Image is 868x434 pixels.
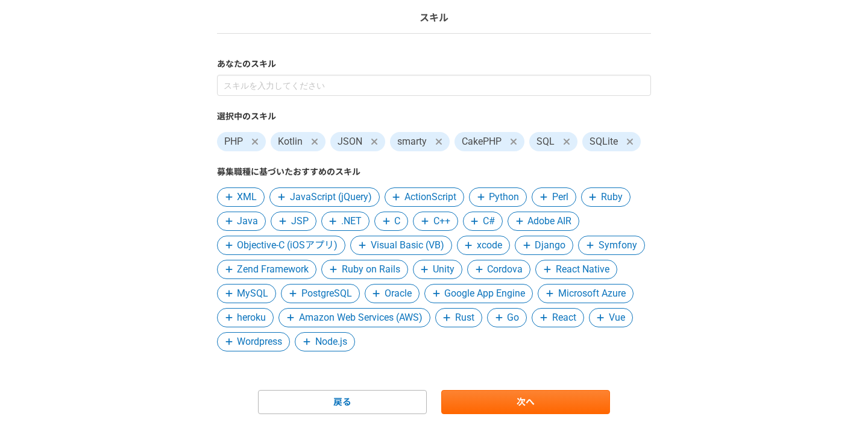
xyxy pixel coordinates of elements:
span: JavaScript (jQuery) [290,190,372,204]
span: C# [483,214,495,228]
span: Kotlin [271,132,325,151]
span: Ruby on Rails [342,262,400,277]
a: 戻る [258,390,427,414]
span: SQLite [582,132,641,151]
span: JSON [330,132,385,151]
span: Google App Engine [444,286,525,301]
input: スキルを入力してください [217,75,651,96]
span: smarty [390,132,450,151]
span: Objective-C (iOSアプリ) [237,238,338,253]
span: ActionScript [404,190,456,204]
span: Django [535,238,565,253]
span: Visual Basic (VB) [371,238,444,253]
span: xcode [477,238,502,253]
span: Unity [433,262,454,277]
span: Perl [552,190,568,204]
span: JSP [291,214,309,228]
label: 募集職種に基づいたおすすめのスキル [217,166,651,178]
span: SQL [529,132,577,151]
span: Symfony [599,238,637,253]
span: React Native [556,262,609,277]
span: Node.js [315,335,347,349]
span: heroku [237,310,266,325]
label: あなたのスキル [217,58,651,71]
p: スキル [420,11,448,25]
span: React [552,310,576,325]
span: Cordova [487,262,523,277]
a: 次へ [441,390,610,414]
span: Wordpress [237,335,282,349]
span: PostgreSQL [301,286,352,301]
label: 選択中のスキル [217,110,651,123]
span: CakePHP [454,132,524,151]
span: .NET [341,214,362,228]
span: Microsoft Azure [558,286,626,301]
span: Ruby [601,190,623,204]
span: C++ [433,214,450,228]
span: Oracle [385,286,412,301]
span: Adobe AIR [527,214,571,228]
span: Python [489,190,519,204]
span: MySQL [237,286,268,301]
span: Amazon Web Services (AWS) [299,310,423,325]
span: Vue [609,310,625,325]
span: Java [237,214,258,228]
span: XML [237,190,257,204]
span: Zend Framework [237,262,309,277]
span: Rust [455,310,474,325]
span: C [394,214,400,228]
span: Go [507,310,519,325]
span: PHP [217,132,266,151]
